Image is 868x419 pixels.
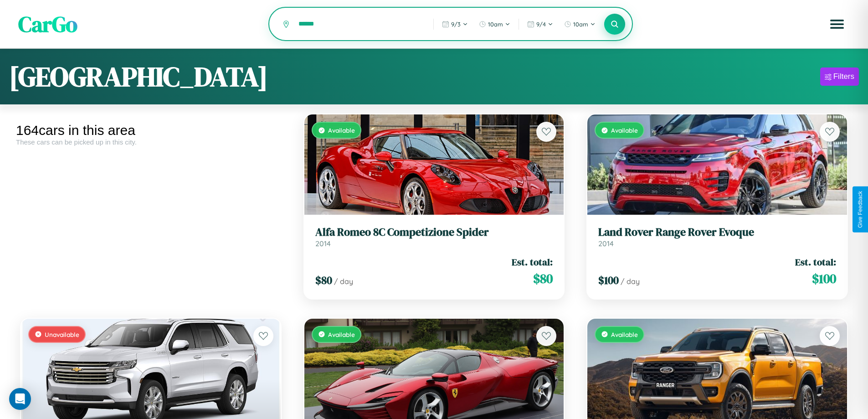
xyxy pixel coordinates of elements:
span: Est. total: [795,255,836,269]
h1: [GEOGRAPHIC_DATA] [9,58,268,95]
span: Available [611,126,638,134]
span: $ 100 [598,273,619,288]
span: Available [328,126,355,134]
span: Available [328,331,355,338]
span: CarGo [18,9,77,39]
div: 164 cars in this area [16,123,286,138]
span: Est. total: [512,255,553,269]
button: 10am [560,17,600,31]
a: Land Rover Range Rover Evoque2014 [598,226,836,248]
a: Alfa Romeo 8C Competizione Spider2014 [315,226,553,248]
span: 9 / 3 [451,21,461,28]
span: 9 / 4 [536,21,546,28]
span: 2014 [315,239,331,248]
span: 10am [488,21,503,28]
span: 2014 [598,239,614,248]
span: $ 80 [533,269,553,288]
span: Available [611,331,638,338]
div: Open Intercom Messenger [9,388,31,410]
span: / day [334,277,353,286]
div: Filters [833,72,854,81]
button: 9/3 [437,17,473,31]
div: These cars can be picked up in this city. [16,138,286,146]
button: Filters [820,67,859,86]
button: 10am [474,17,515,31]
div: Give Feedback [857,191,863,228]
button: Open menu [824,11,850,37]
span: Unavailable [45,331,79,338]
span: / day [621,277,640,286]
button: 9/4 [523,17,558,31]
h3: Land Rover Range Rover Evoque [598,226,836,239]
span: $ 80 [315,273,332,288]
span: 10am [573,21,588,28]
h3: Alfa Romeo 8C Competizione Spider [315,226,553,239]
span: $ 100 [812,269,836,288]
